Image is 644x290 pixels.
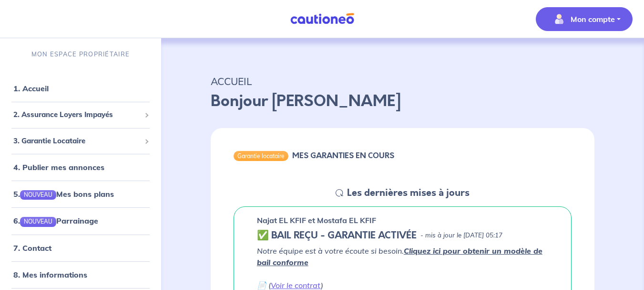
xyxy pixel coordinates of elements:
[234,151,288,161] div: Garantie locataire
[257,280,323,290] em: 📄 ( )
[4,265,157,284] div: 8. Mes informations
[271,280,321,290] a: Voir le contrat
[257,230,548,241] div: state: CONTRACT-VALIDATED, Context: IN-LANDLORD,IS-GL-CAUTION-IN-LANDLORD
[13,243,51,253] a: 7. Contact
[257,246,542,267] a: Cliquez ici pour obtenir un modèle de bail conforme
[257,215,376,226] p: Najat EL KFIF et Mostafa EL KFIF
[536,7,633,31] button: illu_account_valid_menu.svgMon compte
[4,106,157,124] div: 2. Assurance Loyers Impayés
[571,13,615,25] p: Mon compte
[4,238,157,258] div: 7. Contact
[4,79,157,98] div: 1. Accueil
[31,50,130,59] p: MON ESPACE PROPRIÉTAIRE
[13,109,141,120] span: 2. Assurance Loyers Impayés
[292,151,394,160] h6: MES GARANTIES EN COURS
[13,189,114,199] a: 5.NOUVEAUMes bons plans
[552,11,567,27] img: illu_account_valid_menu.svg
[420,231,502,240] p: - mis à jour le [DATE] 05:17
[13,136,141,147] span: 3. Garantie Locataire
[13,270,87,279] a: 8. Mes informations
[211,73,594,90] p: ACCUEIL
[257,246,542,267] em: Notre équipe est à votre écoute si besoin.
[286,13,358,25] img: Cautioneo
[347,187,470,199] h5: Les dernières mises à jours
[4,158,157,177] div: 4. Publier mes annonces
[257,230,417,241] h5: ✅ BAIL REÇU - GARANTIE ACTIVÉE
[4,184,157,204] div: 5.NOUVEAUMes bons plans
[4,132,157,150] div: 3. Garantie Locataire
[4,211,157,230] div: 6.NOUVEAUParrainage
[13,84,49,93] a: 1. Accueil
[13,216,98,226] a: 6.NOUVEAUParrainage
[211,90,594,113] p: Bonjour [PERSON_NAME]
[13,162,104,172] a: 4. Publier mes annonces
